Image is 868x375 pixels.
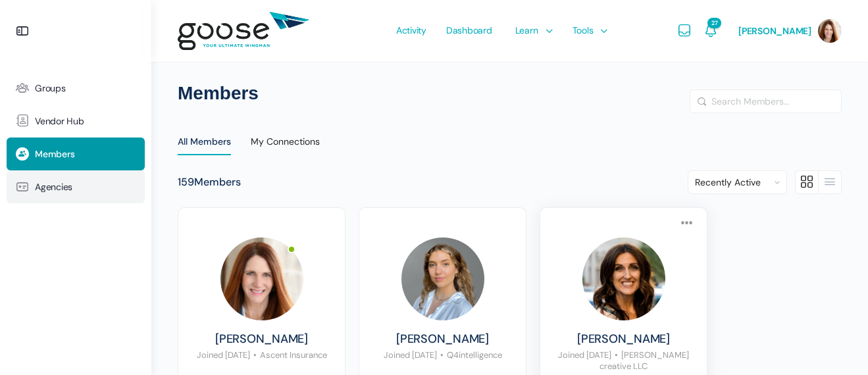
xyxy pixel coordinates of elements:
span: 159 [178,175,194,189]
a: Groups [7,72,145,105]
a: Agencies [7,170,145,203]
span: • [615,349,618,361]
img: Profile photo of Eliza Leder [401,238,484,320]
div: My Connections [251,136,320,155]
span: Agencies [35,182,72,193]
nav: Directory menu [178,126,842,157]
h1: Members [178,82,842,105]
img: Profile photo of Amy Spring [220,238,303,320]
img: Profile photo of Julie Riley [582,238,665,320]
a: [PERSON_NAME] [372,332,513,347]
span: • [253,349,257,361]
div: Members [178,176,241,189]
span: Members [35,149,74,160]
span: Groups [35,83,66,94]
p: Joined [DATE] [PERSON_NAME] creative LLC [553,350,694,372]
a: Vendor Hub [7,105,145,137]
a: [PERSON_NAME] [191,332,332,347]
input: Search Members… [690,90,841,113]
a: [PERSON_NAME] [553,332,694,347]
span: 27 [707,18,721,28]
div: All Members [178,136,231,155]
a: Members [7,137,145,170]
span: • [440,349,444,361]
span: [PERSON_NAME] [738,25,811,37]
iframe: Chat Widget [802,312,868,375]
a: All Members [178,126,231,157]
p: Joined [DATE] Q4intelligence [372,350,513,361]
span: Vendor Hub [35,116,84,127]
a: My Connections [251,126,320,158]
p: Joined [DATE] Ascent Insurance [191,350,332,361]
